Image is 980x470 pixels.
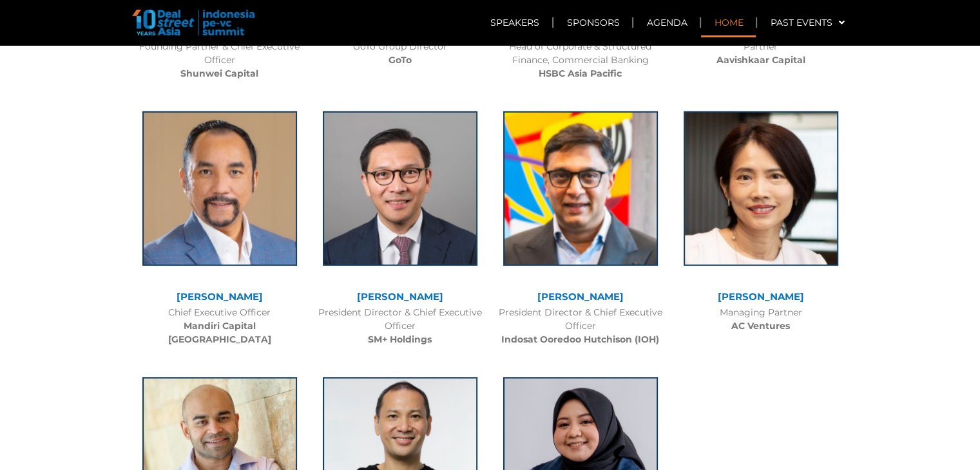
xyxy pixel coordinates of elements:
b: Mandiri Capital [GEOGRAPHIC_DATA] [168,320,271,345]
a: Sponsors [553,8,632,37]
a: [PERSON_NAME] [357,290,443,303]
div: Chief Executive Officer [136,306,303,346]
img: Helen-Wong-of-AC-Ventures [684,111,838,266]
a: [PERSON_NAME] [537,290,624,303]
b: SM+ Holdings [368,334,432,345]
div: Managing Partner [677,306,845,333]
div: President Director & Chief Executive Officer [316,306,484,346]
a: [PERSON_NAME] [177,290,263,303]
a: Agenda [633,8,700,37]
img: Herson Photo (1) [323,111,477,266]
img: Ronald Simorangkir [142,111,297,266]
div: GoTo Group Director [316,40,484,67]
a: Past Events [757,8,857,37]
div: President Director & Chief Executive Officer [497,306,664,346]
div: Head of Corporate & Structured Finance, Commercial Banking [497,40,664,80]
b: GoTo [389,54,412,66]
img: Vikram Sinha [503,111,658,266]
div: Founding Partner & Chief Executive Officer [136,40,303,80]
b: HSBC Asia Pacific [539,68,622,79]
b: AC Ventures [731,320,790,332]
div: Partner [677,40,845,67]
a: Home [701,8,756,37]
a: [PERSON_NAME] [718,290,804,303]
b: Indosat Ooredoo Hutchison (IOH) [501,334,659,345]
a: Speakers [477,8,552,37]
b: Shunwei Capital [180,68,258,79]
b: Aavishkaar Capital [716,54,805,66]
